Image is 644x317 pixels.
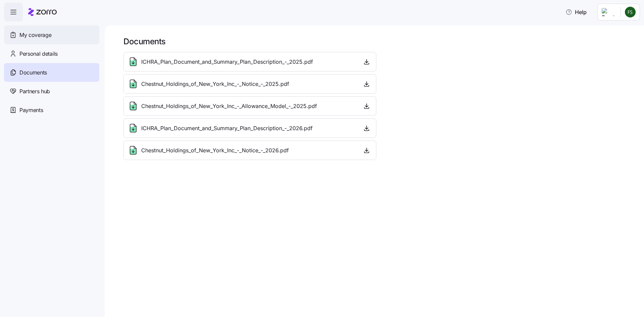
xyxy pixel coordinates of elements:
a: My coverage [4,25,99,44]
a: Partners hub [4,82,99,101]
span: Personal details [19,50,58,58]
a: Documents [4,63,99,82]
span: Partners hub [19,87,50,96]
span: Chestnut_Holdings_of_New_York_Inc_-_Notice_-_2025.pdf [141,80,289,88]
a: Personal details [4,44,99,63]
img: 754ee78f3aef8c4108d72247c0a2cbba [625,7,636,17]
img: Employer logo [602,8,615,16]
span: ICHRA_Plan_Document_and_Summary_Plan_Description_-_2025.pdf [141,58,313,66]
button: Help [560,5,592,19]
span: Chestnut_Holdings_of_New_York_Inc_-_Allowance_Model_-_2025.pdf [141,102,317,110]
h1: Documents [123,36,635,47]
span: ICHRA_Plan_Document_and_Summary_Plan_Description_-_2026.pdf [141,124,313,133]
span: Chestnut_Holdings_of_New_York_Inc_-_Notice_-_2026.pdf [141,146,289,155]
span: Payments [19,106,43,114]
a: Payments [4,101,99,119]
span: My coverage [19,31,51,39]
span: Documents [19,68,47,77]
span: Help [566,8,587,16]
